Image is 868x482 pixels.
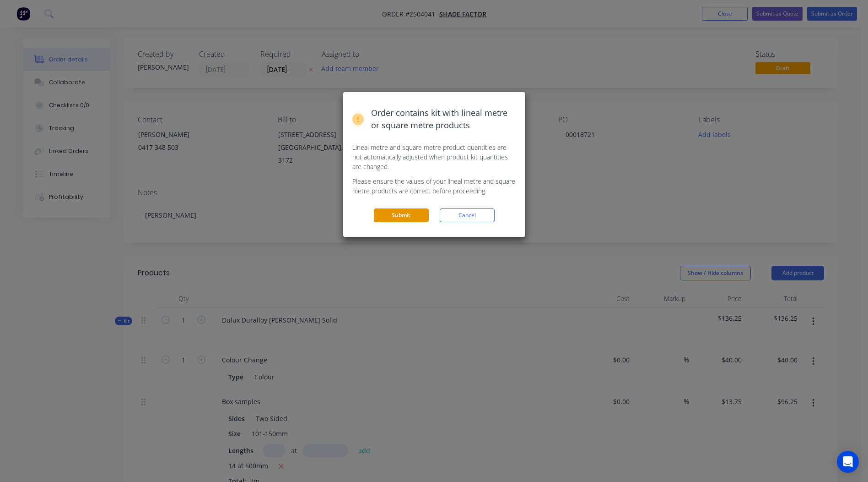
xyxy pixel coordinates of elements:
[440,208,495,222] button: Cancel
[374,208,429,222] button: Submit
[837,451,859,473] div: Open Intercom Messenger
[352,176,516,196] p: Please ensure the values of your lineal metre and square metre products are correct before procee...
[352,142,516,171] p: Lineal metre and square metre product quantities are not automatically adjusted when product kit ...
[371,107,516,131] span: Order contains kit with lineal metre or square metre products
